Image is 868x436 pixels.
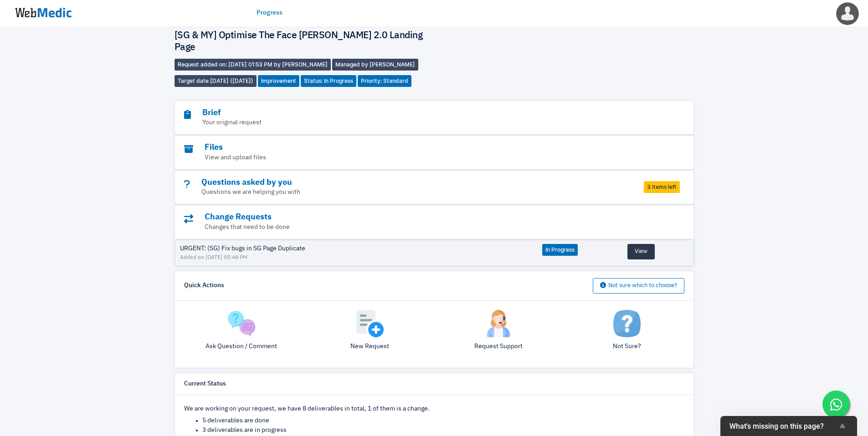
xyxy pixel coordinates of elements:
img: question.png [228,310,255,337]
li: 3 deliverables are in progress [202,426,684,435]
p: New Request [313,342,427,351]
p: We are working on your request, we have 8 deliverables in total, 1 of them is a change. [184,404,684,414]
span: What's missing on this page? [729,422,837,431]
h4: [SG & MY] Optimise The Face [PERSON_NAME] 2.0 Landing Page [175,30,434,54]
p: Request Support [441,342,556,351]
a: Progress [257,8,282,18]
img: add.png [356,310,384,337]
button: Not sure which to choose? [593,278,684,294]
h6: Current Status [184,380,226,388]
h3: Files [184,142,634,153]
p: Ask Question / Comment [184,342,299,351]
p: Your original request [184,118,634,127]
button: Show survey - What's missing on this page? [729,421,848,431]
button: View [627,244,655,259]
span: Target date [DATE] ([DATE]) [175,75,257,87]
p: View and upload files [184,153,634,162]
span: Added on [DATE] 05:48 PM [180,253,533,262]
span: 3 items left [644,181,680,193]
span: Request added on: [DATE] 01:53 PM by [PERSON_NAME] [175,59,331,71]
span: Status: In Progress [301,75,356,87]
span: Managed by [PERSON_NAME] [332,59,418,71]
h3: Questions asked by you [184,177,634,188]
h6: Quick Actions [184,282,224,290]
p: Changes that need to be done [184,223,634,232]
li: 5 deliverables are done [202,416,684,426]
p: Not Sure? [570,342,684,351]
td: URGENT: (SG) Fix bugs in SG Page Duplicate [175,240,538,265]
span: Priority: Standard [358,75,411,87]
p: Questions we are helping you with [184,188,634,197]
img: not-sure.png [613,310,641,337]
h3: Brief [184,108,634,118]
span: Improvement [258,75,299,87]
h3: Change Requests [184,212,634,223]
span: In Progress [542,244,578,256]
img: support.png [485,310,512,337]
